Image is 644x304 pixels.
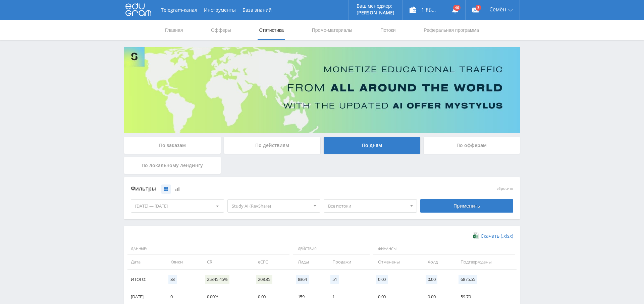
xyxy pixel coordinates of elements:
[473,232,479,239] img: xlsx
[454,254,517,270] td: Подтверждены
[293,243,370,255] span: Действия:
[489,7,506,12] span: Семён
[459,275,477,284] span: 6875.55
[168,275,177,284] span: 33
[124,137,221,154] div: По заказам
[420,199,514,213] div: Применить
[210,20,232,40] a: Офферы
[376,275,388,284] span: 0.00
[131,184,417,194] div: Фильтры
[131,200,224,212] div: [DATE] — [DATE]
[127,254,164,270] td: Дата
[224,137,321,154] div: По действиям
[324,137,420,154] div: По дням
[380,20,396,40] a: Потоки
[426,275,437,284] span: 0.00
[373,243,515,255] span: Финансы:
[371,254,421,270] td: Отменены
[205,275,230,284] span: 25345.45%
[232,200,310,212] span: Study AI (RevShare)
[481,233,513,239] span: Скачать (.xlsx)
[357,10,394,15] p: [PERSON_NAME]
[124,157,221,174] div: По локальному лендингу
[256,275,272,284] span: 208.35
[296,275,309,284] span: 8364
[127,270,164,289] td: Итого:
[497,186,513,191] button: сбросить
[124,47,520,133] img: Banner
[421,254,454,270] td: Холд
[473,233,513,239] a: Скачать (.xlsx)
[328,200,407,212] span: Все потоки
[330,275,339,284] span: 51
[127,243,289,255] span: Данные:
[424,137,520,154] div: По офферам
[251,254,291,270] td: eCPC
[423,20,480,40] a: Реферальная программа
[258,20,284,40] a: Статистика
[357,3,394,9] p: Ваш менеджер:
[291,254,326,270] td: Лиды
[326,254,371,270] td: Продажи
[164,254,200,270] td: Клики
[200,254,251,270] td: CR
[164,20,183,40] a: Главная
[311,20,353,40] a: Промо-материалы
